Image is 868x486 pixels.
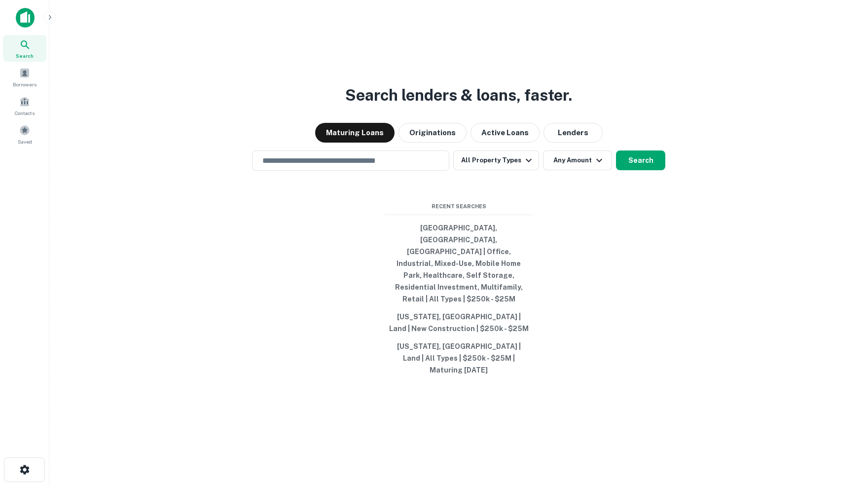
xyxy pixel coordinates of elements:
[385,202,533,211] span: Recent Searches
[385,308,533,337] button: [US_STATE], [GEOGRAPHIC_DATA] | Land | New Construction | $250k - $25M
[385,337,533,379] button: [US_STATE], [GEOGRAPHIC_DATA] | Land | All Types | $250k - $25M | Maturing [DATE]
[3,92,46,119] a: Contacts
[470,123,540,143] button: Active Loans
[543,150,612,170] button: Any Amount
[3,121,46,148] a: Saved
[315,123,395,143] button: Maturing Loans
[15,109,35,117] span: Contacts
[3,64,46,90] a: Borrowers
[16,52,34,60] span: Search
[345,83,572,107] h3: Search lenders & loans, faster.
[18,138,32,146] span: Saved
[13,80,36,88] span: Borrowers
[3,35,46,62] a: Search
[398,123,467,143] button: Originations
[385,219,533,308] button: [GEOGRAPHIC_DATA], [GEOGRAPHIC_DATA], [GEOGRAPHIC_DATA] | Office, Industrial, Mixed-Use, Mobile H...
[819,375,868,423] iframe: Chat Widget
[453,150,539,170] button: All Property Types
[16,8,35,28] img: capitalize-icon.png
[616,150,665,170] button: Search
[543,123,603,143] button: Lenders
